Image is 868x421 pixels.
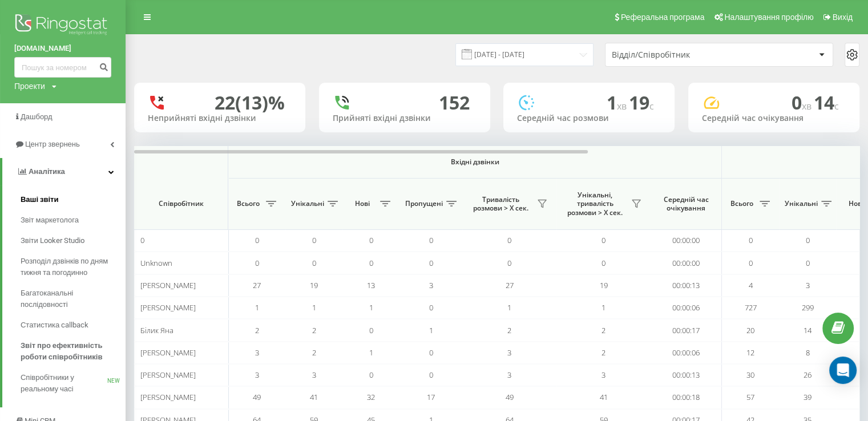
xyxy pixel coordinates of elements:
[507,325,511,335] span: 2
[651,386,722,408] td: 00:00:18
[367,280,375,290] span: 13
[312,325,316,335] span: 2
[728,199,756,208] span: Всього
[601,347,605,358] span: 2
[21,288,120,310] span: Багатоканальні послідовності
[21,189,126,210] a: Ваші звіти
[140,325,173,335] span: Білик Яна
[255,235,259,245] span: 0
[369,258,373,268] span: 0
[148,114,292,123] div: Неприйняті вхідні дзвінки
[804,325,812,335] span: 14
[468,195,534,213] span: Тривалість розмови > Х сек.
[792,90,814,115] span: 0
[14,43,111,54] a: [DOMAIN_NAME]
[255,258,259,268] span: 0
[14,11,111,40] img: Ringostat logo
[651,229,722,252] td: 00:00:00
[140,392,196,402] span: [PERSON_NAME]
[429,258,433,268] span: 0
[749,235,753,245] span: 0
[21,367,126,399] a: Співробітники у реальному часіNEW
[507,347,511,358] span: 3
[369,370,373,380] span: 0
[312,370,316,380] span: 3
[834,100,839,112] span: c
[21,251,126,283] a: Розподіл дзвінків по дням тижня та погодинно
[517,114,661,123] div: Середній час розмови
[310,280,318,290] span: 19
[651,319,722,341] td: 00:00:17
[507,302,511,313] span: 1
[140,258,172,268] span: Unknown
[507,235,511,245] span: 0
[21,230,126,251] a: Звіти Looker Studio
[367,392,375,402] span: 32
[749,258,753,268] span: 0
[600,280,608,290] span: 19
[651,274,722,297] td: 00:00:13
[507,370,511,380] span: 3
[600,392,608,402] span: 41
[785,199,818,208] span: Унікальні
[651,297,722,319] td: 00:00:06
[804,392,812,402] span: 39
[255,370,259,380] span: 3
[369,302,373,313] span: 1
[649,100,654,112] span: c
[258,157,692,167] span: Вхідні дзвінки
[806,235,810,245] span: 0
[312,302,316,313] span: 1
[429,325,433,335] span: 1
[612,50,748,60] div: Відділ/Співробітник
[806,258,810,268] span: 0
[746,347,754,358] span: 12
[348,199,377,208] span: Нові
[724,13,813,22] span: Налаштування профілю
[651,342,722,364] td: 00:00:06
[312,235,316,245] span: 0
[806,280,810,290] span: 3
[507,258,511,268] span: 0
[312,258,316,268] span: 0
[601,302,605,313] span: 1
[506,392,514,402] span: 49
[21,210,126,230] a: Звіт маркетолога
[617,100,629,112] span: хв
[429,280,433,290] span: 3
[405,199,443,208] span: Пропущені
[29,167,65,176] span: Аналiтика
[140,280,196,290] span: [PERSON_NAME]
[806,347,810,358] span: 8
[253,392,261,402] span: 49
[140,347,196,358] span: [PERSON_NAME]
[144,199,218,208] span: Співробітник
[829,357,857,384] div: Open Intercom Messenger
[333,114,477,123] div: Прийняті вхідні дзвінки
[429,302,433,313] span: 0
[369,325,373,335] span: 0
[745,302,757,313] span: 727
[215,92,285,114] div: 22 (13)%
[651,364,722,386] td: 00:00:13
[14,80,45,92] div: Проекти
[601,325,605,335] span: 2
[21,319,88,331] span: Статистика callback
[255,302,259,313] span: 1
[369,347,373,358] span: 1
[651,252,722,274] td: 00:00:00
[21,214,79,226] span: Звіт маркетолога
[14,57,111,78] input: Пошук за номером
[562,191,628,217] span: Унікальні, тривалість розмови > Х сек.
[802,100,814,112] span: хв
[255,347,259,358] span: 3
[21,194,59,205] span: Ваші звіти
[749,280,753,290] span: 4
[746,370,754,380] span: 30
[312,347,316,358] span: 2
[506,280,514,290] span: 27
[607,90,629,115] span: 1
[21,256,120,278] span: Розподіл дзвінків по дням тижня та погодинно
[429,235,433,245] span: 0
[804,370,812,380] span: 26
